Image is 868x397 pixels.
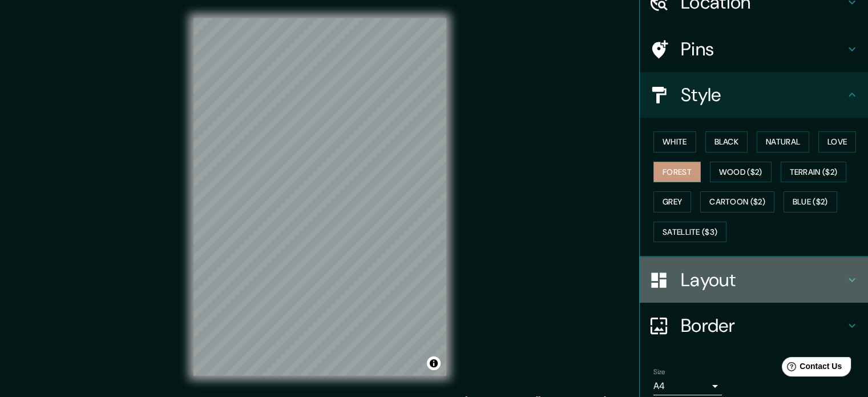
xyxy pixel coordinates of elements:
[640,257,868,303] div: Layout
[681,268,845,291] h4: Layout
[784,191,837,212] button: Blue ($2)
[781,162,847,183] button: Terrain ($2)
[653,191,691,212] button: Grey
[653,222,726,243] button: Satellite ($3)
[705,131,748,153] button: Black
[653,162,701,183] button: Forest
[653,131,696,153] button: White
[710,162,772,183] button: Wood ($2)
[818,131,856,153] button: Love
[640,72,868,118] div: Style
[681,83,845,106] h4: Style
[427,356,441,370] button: Toggle attribution
[766,352,855,384] iframe: Help widget launcher
[757,131,809,153] button: Natural
[653,377,722,395] div: A4
[640,303,868,348] div: Border
[193,18,446,376] canvas: Map
[653,367,665,377] label: Size
[681,38,845,61] h4: Pins
[640,26,868,72] div: Pins
[700,191,774,212] button: Cartoon ($2)
[681,314,845,337] h4: Border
